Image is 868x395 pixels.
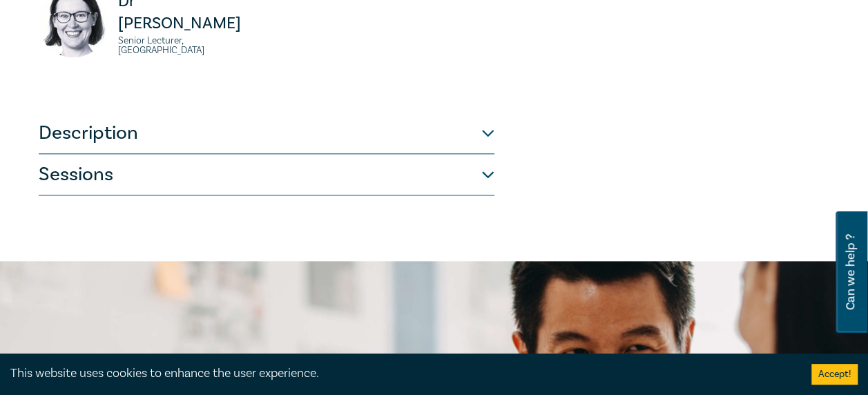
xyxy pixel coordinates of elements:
[39,351,365,387] h2: Stay informed.
[10,365,791,383] div: This website uses cookies to enhance the user experience.
[118,36,258,55] small: Senior Lecturer, [GEOGRAPHIC_DATA]
[39,113,494,154] button: Description
[39,154,494,195] button: Sessions
[844,220,857,325] span: Can we help ?
[811,364,858,385] button: Accept cookies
